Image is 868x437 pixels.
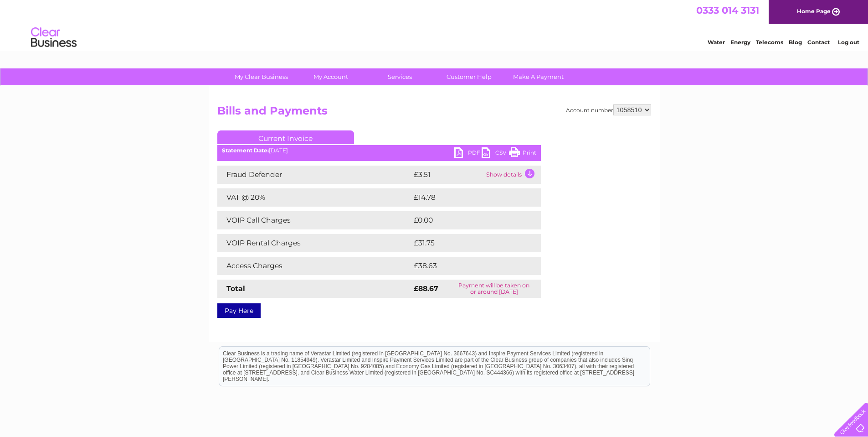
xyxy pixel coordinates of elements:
div: Clear Business is a trading name of Verastar Limited (registered in [GEOGRAPHIC_DATA] No. 3667643... [219,5,650,44]
a: Energy [730,39,750,46]
strong: £88.67 [414,284,438,293]
a: Customer Help [431,68,507,85]
strong: Total [226,284,245,293]
td: VOIP Call Charges [217,211,411,229]
td: £14.78 [411,188,522,207]
a: Print [509,147,536,161]
a: Current Invoice [217,130,354,144]
td: £0.00 [411,211,520,229]
div: Account number [566,104,651,115]
a: Telecoms [756,39,783,46]
a: Blog [789,39,802,46]
a: My Account [293,68,368,85]
a: Log out [838,39,859,46]
a: My Clear Business [224,68,299,85]
td: VOIP Rental Charges [217,234,411,252]
a: Water [708,39,725,46]
td: Show details [484,166,541,184]
a: Services [362,68,437,85]
a: CSV [482,147,509,161]
td: £3.51 [411,166,484,184]
td: £38.63 [411,257,523,275]
img: logo.png [31,24,77,52]
td: Fraud Defender [217,166,411,184]
b: Statement Date: [222,147,269,154]
td: Access Charges [217,257,411,275]
td: Payment will be taken on or around [DATE] [447,280,541,298]
td: VAT @ 20% [217,188,411,207]
td: £31.75 [411,234,521,252]
a: Contact [807,39,830,46]
a: PDF [454,147,482,161]
div: [DATE] [217,147,541,154]
a: 0333 014 3131 [696,5,759,16]
a: Make A Payment [501,68,576,85]
h2: Bills and Payments [217,104,651,122]
a: Pay Here [217,303,261,318]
